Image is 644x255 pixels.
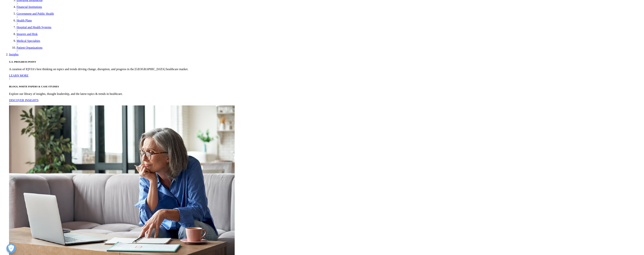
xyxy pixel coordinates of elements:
a: Patient Organizations [17,46,42,49]
button: Open Preferences [6,244,16,253]
a: Medical Specialties [17,39,40,42]
a: LEARN MORE [9,74,642,81]
a: Financial Institutions [17,5,42,8]
p: A curation of IQVIA's best thinking on topics and trends driving change, disruption, and progress... [9,68,642,71]
h5: BLOGS, WHITE PAPERS & CASE STUDIES [9,85,642,88]
h5: U.S. PROGRESS POINT [9,60,642,63]
p: Explore our library of insights, thought leadership, and the latest topics & trends in healthcare. [9,92,642,96]
a: Health Plans [17,19,32,22]
a: Insights [9,53,19,56]
a: Hospital and Health Systems [17,26,51,29]
a: Insurers and Risk [17,32,38,36]
a: DISCOVER INSIGHTS [9,99,642,105]
a: Government and Public Health [17,12,54,15]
